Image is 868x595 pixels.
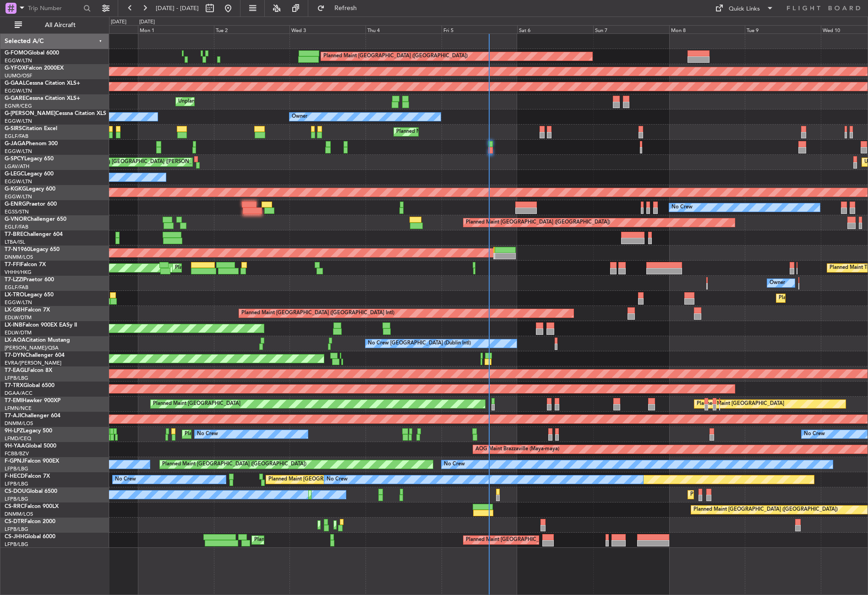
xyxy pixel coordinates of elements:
[5,284,28,291] a: EGLF/FAB
[5,344,59,351] a: [PERSON_NAME]/QSA
[5,489,26,494] span: CS-DOU
[5,322,22,328] span: LX-INB
[5,307,25,313] span: LX-GBH
[5,428,23,434] span: 9H-LPZ
[5,232,63,237] a: T7-BREChallenger 604
[5,103,32,109] a: EGNR/CEG
[90,155,219,169] div: Cleaning [GEOGRAPHIC_DATA] ([PERSON_NAME] Intl)
[779,291,839,305] div: Planned Maint Dusseldorf
[5,329,32,336] a: EDLW/DTM
[268,473,413,486] div: Planned Maint [GEOGRAPHIC_DATA] ([GEOGRAPHIC_DATA])
[153,397,240,411] div: Planned Maint [GEOGRAPHIC_DATA]
[5,489,57,494] a: CS-DOUGlobal 6500
[5,299,32,306] a: EGGW/LTN
[5,96,26,101] span: G-GARE
[5,202,57,207] a: G-ENRGPraetor 600
[115,473,136,486] div: No Crew
[5,420,33,427] a: DNMM/LOS
[5,50,28,56] span: G-FOMO
[5,156,54,162] a: G-SPCYLegacy 650
[5,465,28,472] a: LFPB/LBG
[5,443,25,449] span: 9H-YAA
[5,534,55,540] a: CS-JHHGlobal 6000
[5,141,58,147] a: G-JAGAPhenom 300
[5,118,32,125] a: EGGW/LTN
[729,5,760,14] div: Quick Links
[5,277,54,283] a: T7-LZZIPraetor 600
[368,337,471,350] div: No Crew [GEOGRAPHIC_DATA] (Dublin Intl)
[5,66,64,71] a: G-YFOXFalcon 2000EX
[5,541,28,548] a: LFPB/LBG
[5,141,26,147] span: G-JAGA
[5,81,80,86] a: G-GAALCessna Citation XLS+
[5,383,23,388] span: T7-TRX
[5,338,26,343] span: LX-AOA
[5,480,28,487] a: LFPB/LBG
[5,217,27,222] span: G-VNOR
[770,276,785,290] div: Owner
[5,111,55,116] span: G-[PERSON_NAME]
[5,126,22,131] span: G-SIRS
[5,163,29,170] a: LGAV/ATH
[5,413,60,419] a: T7-AJIChallenger 604
[5,390,33,397] a: DGAA/ACC
[323,49,468,63] div: Planned Maint [GEOGRAPHIC_DATA] ([GEOGRAPHIC_DATA])
[5,519,24,524] span: CS-DTR
[10,18,99,33] button: All Aircraft
[5,171,54,177] a: G-LEGCLegacy 600
[5,262,21,267] span: T7-FFI
[5,443,56,449] a: 9H-YAAGlobal 5000
[697,397,784,411] div: Planned Maint [GEOGRAPHIC_DATA]
[327,5,365,11] span: Refresh
[475,442,559,456] div: AOG Maint Brazzaville (Maya-maya)
[241,306,394,320] div: Planned Maint [GEOGRAPHIC_DATA] ([GEOGRAPHIC_DATA] Intl)
[139,18,155,26] div: [DATE]
[5,292,54,298] a: LX-TROLegacy 650
[5,224,28,230] a: EGLF/FAB
[5,292,24,298] span: LX-TRO
[5,239,25,246] a: LTBA/ISL
[5,247,30,252] span: T7-N1960
[466,533,610,547] div: Planned Maint [GEOGRAPHIC_DATA] ([GEOGRAPHIC_DATA])
[5,262,46,267] a: T7-FFIFalcon 7X
[336,518,445,532] div: Planned Maint [GEOGRAPHIC_DATA] (Ataturk)
[710,1,778,16] button: Quick Links
[5,526,28,533] a: LFPB/LBG
[178,95,261,109] div: Unplanned Maint [PERSON_NAME]
[5,496,28,502] a: LFPB/LBG
[138,25,214,33] div: Mon 1
[5,511,33,518] a: DNMM/LOS
[197,427,218,441] div: No Crew
[5,232,23,237] span: T7-BRE
[5,126,57,131] a: G-SIRSCitation Excel
[669,25,745,33] div: Mon 8
[5,66,26,71] span: G-YFOX
[5,254,33,261] a: DNMM/LOS
[5,156,24,162] span: G-SPCY
[5,450,29,457] a: FCBB/BZV
[5,459,24,464] span: F-GPNJ
[5,353,65,358] a: T7-DYNChallenger 604
[5,368,27,373] span: T7-EAGL
[254,533,399,547] div: Planned Maint [GEOGRAPHIC_DATA] ([GEOGRAPHIC_DATA])
[5,148,32,155] a: EGGW/LTN
[5,186,26,192] span: G-KGKG
[466,216,610,229] div: Planned Maint [GEOGRAPHIC_DATA] ([GEOGRAPHIC_DATA])
[5,534,24,540] span: CS-JHH
[162,458,306,471] div: Planned Maint [GEOGRAPHIC_DATA] ([GEOGRAPHIC_DATA])
[5,360,61,366] a: EVRA/[PERSON_NAME]
[5,474,25,479] span: F-HECD
[5,202,26,207] span: G-ENRG
[5,307,50,313] a: LX-GBHFalcon 7X
[5,504,59,509] a: CS-RRCFalcon 900LX
[5,50,59,56] a: G-FOMOGlobal 6000
[292,110,307,124] div: Owner
[444,458,465,471] div: No Crew
[5,504,24,509] span: CS-RRC
[5,353,25,358] span: T7-DYN
[5,96,80,101] a: G-GARECessna Citation XLS+
[327,473,348,486] div: No Crew
[5,269,32,276] a: VHHH/HKG
[5,398,60,404] a: T7-EMIHawker 900XP
[5,81,26,86] span: G-GAAL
